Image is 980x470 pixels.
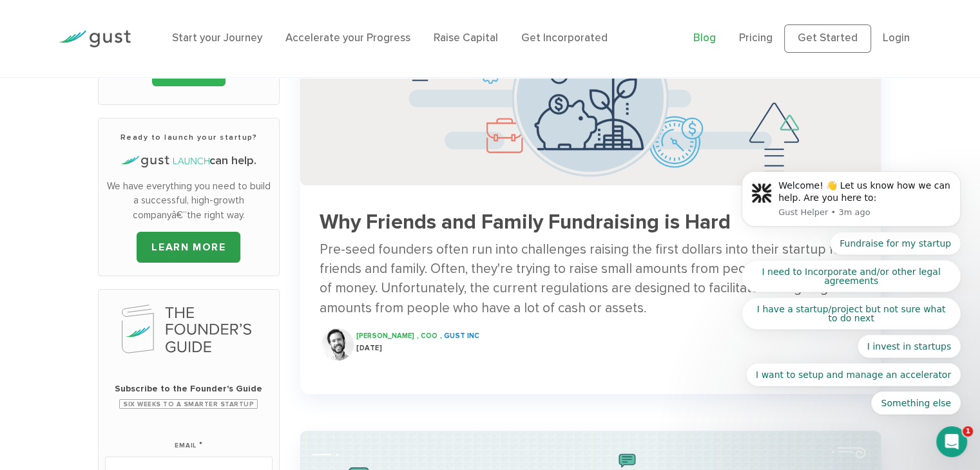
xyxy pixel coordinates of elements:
label: Email [175,426,202,451]
a: Get Incorporated [521,32,608,44]
a: Accelerate your Progress [285,32,410,44]
iframe: Chat Widget [765,331,980,470]
span: , COO [417,332,437,340]
img: Gust Logo [59,30,131,48]
a: Start your Journey [172,32,262,44]
h4: can help. [105,153,273,169]
span: [DATE] [356,344,382,352]
img: Successful Startup Founders Invest In Their Own Ventures 0742d64fd6a698c3cfa409e71c3cc4e5620a7e72... [300,12,881,185]
h3: Why Friends and Family Fundraising is Hard [320,211,861,234]
p: We have everything you need to build a successful, high-growth companyâ€”the right way. [105,179,273,223]
h3: Ready to launch your startup? [105,131,273,143]
a: Raise Capital [434,32,498,44]
span: Subscribe to the Founder's Guide [105,382,273,395]
a: Blog [693,32,716,44]
a: Successful Startup Founders Invest In Their Own Ventures 0742d64fd6a698c3cfa409e71c3cc4e5620a7e72... [300,12,881,373]
span: , Gust INC [440,332,479,340]
img: Ryan Nash [322,328,354,361]
span: [PERSON_NAME] [356,332,414,340]
span: Six Weeks to a Smarter Startup [119,399,258,409]
div: Pre-seed founders often run into challenges raising the first dollars into their startup from fri... [320,240,861,318]
a: LEARN MORE [137,232,240,263]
